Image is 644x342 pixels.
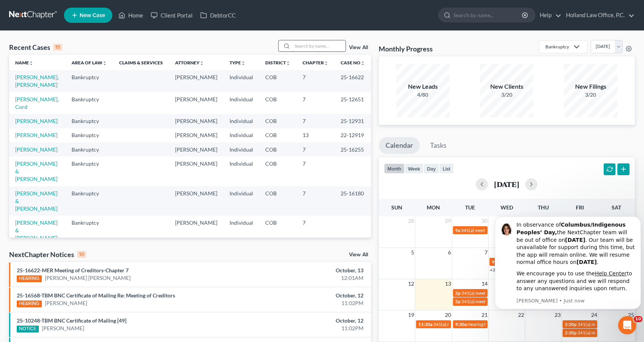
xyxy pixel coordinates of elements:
span: 21 [481,310,488,320]
td: 25-12651 [335,92,371,114]
span: 7 [484,248,488,257]
td: Individual [223,128,259,142]
div: NOTICE [17,326,39,332]
div: 4/80 [396,91,450,99]
td: 7 [296,142,335,157]
div: New Filings [564,82,617,91]
span: Mon [427,204,440,211]
span: 9:30a [455,321,467,327]
a: Home [115,8,147,22]
a: 25-10248-TBM BNC Certificate of Mailing [49] [17,317,126,324]
span: 30 [481,216,488,225]
a: DebtorCC [196,8,239,22]
a: 25-16568-TBM BNC Certificate of Mailing Re: Meeting of Creditors [17,292,175,299]
td: COB [259,114,296,128]
a: +3 more [490,267,507,273]
a: Case Nounfold_more [341,60,365,66]
td: COB [259,70,296,92]
i: unfold_more [360,61,365,66]
div: October, 12 [253,292,363,299]
td: 25-16180 [335,186,371,216]
span: 11:30a [418,321,432,327]
div: 3/20 [564,91,617,99]
div: HEARING [17,300,42,307]
span: 2p [455,299,461,304]
div: October, 13 [253,267,363,274]
iframe: Intercom live chat [618,316,636,334]
span: 341(a) meeting for [PERSON_NAME] & [PERSON_NAME] [461,290,575,296]
div: New Clients [480,82,533,91]
h3: Monthly Progress [379,44,433,53]
td: 7 [296,70,335,92]
span: Sat [612,204,621,211]
td: Individual [223,186,259,216]
td: Individual [223,142,259,157]
div: 3/20 [480,91,533,99]
span: 19 [407,310,415,320]
td: 7 [296,114,335,128]
td: Bankruptcy [65,128,113,142]
td: Bankruptcy [65,186,113,216]
a: Holland Law Office, P.C. [562,8,634,22]
a: [PERSON_NAME], Cord [15,96,59,110]
input: Search by name... [292,40,346,51]
i: unfold_more [286,61,290,66]
td: Individual [223,70,259,92]
a: Nameunfold_more [15,60,33,66]
span: Fri [576,204,584,211]
span: 12 [407,279,415,288]
span: 341(a) meeting for [PERSON_NAME] [461,299,535,304]
a: [PERSON_NAME] [15,118,57,124]
a: View All [349,252,368,257]
td: Individual [223,157,259,186]
a: [PERSON_NAME] [45,299,87,307]
td: COB [259,186,296,216]
span: 29 [444,216,452,225]
span: 14 [481,279,488,288]
td: 7 [296,186,335,216]
td: [PERSON_NAME] [169,114,223,128]
a: Chapterunfold_more [303,60,328,66]
button: month [384,163,405,174]
a: Typeunfold_more [230,60,245,66]
td: COB [259,216,296,245]
td: Individual [223,92,259,114]
div: 11:02PM [253,299,363,307]
td: 25-16255 [335,142,371,157]
div: HEARING [17,275,42,282]
span: 13 [444,279,452,288]
span: Wed [501,204,513,211]
a: Attorneyunfold_more [175,60,204,66]
div: Recent Cases [9,43,62,52]
a: [PERSON_NAME], [PERSON_NAME] [15,74,59,88]
td: Bankruptcy [65,92,113,114]
th: Claims & Services [113,55,169,70]
td: Individual [223,114,259,128]
td: 7 [296,92,335,114]
span: 9a [455,227,460,233]
i: unfold_more [241,61,245,66]
div: NextChapter Notices [9,250,86,259]
td: 25-12931 [335,114,371,128]
span: Hearing for [PERSON_NAME] [467,321,527,327]
a: Help [536,8,561,22]
i: unfold_more [102,61,107,66]
span: 5 [410,248,415,257]
td: 25-16622 [335,70,371,92]
a: Tasks [423,137,453,154]
td: Bankruptcy [65,157,113,186]
td: Bankruptcy [65,216,113,245]
span: 28 [407,216,415,225]
td: Bankruptcy [65,70,113,92]
a: [PERSON_NAME] [15,146,57,153]
a: [PERSON_NAME] & [PERSON_NAME] [15,160,57,182]
a: Calendar [379,137,420,154]
span: Tue [465,204,475,211]
h2: [DATE] [494,180,519,188]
